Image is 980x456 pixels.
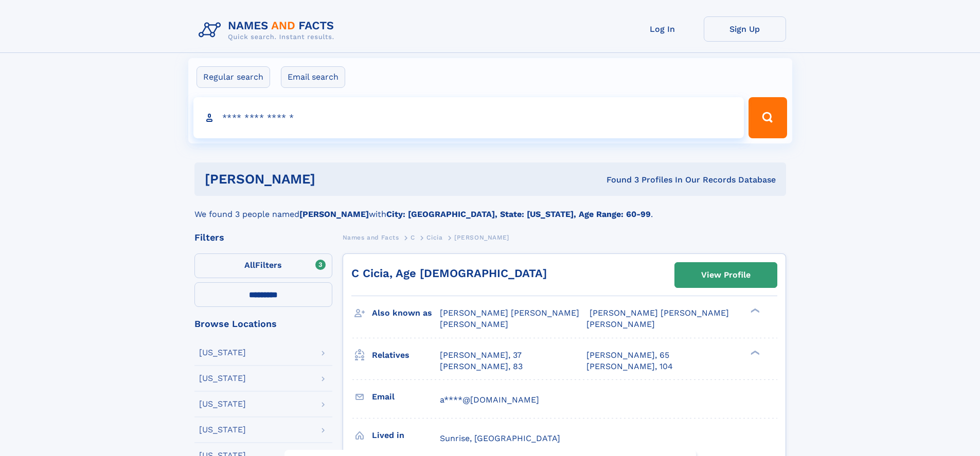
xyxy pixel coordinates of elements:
span: All [244,260,255,270]
div: We found 3 people named with . [194,196,786,221]
span: [PERSON_NAME] [586,319,655,329]
span: [PERSON_NAME] [440,319,508,329]
a: Sign Up [704,16,786,42]
a: Names and Facts [343,231,399,244]
a: C [411,231,415,244]
h3: Also known as [372,304,440,322]
a: [PERSON_NAME], 37 [440,350,522,361]
a: C Cicia, Age [DEMOGRAPHIC_DATA] [351,267,547,280]
span: [PERSON_NAME] [PERSON_NAME] [590,308,729,318]
h1: [PERSON_NAME] [205,173,461,186]
div: ❯ [748,349,760,356]
div: [US_STATE] [199,349,246,357]
img: Logo Names and Facts [194,16,343,44]
b: [PERSON_NAME] [299,209,369,219]
div: Found 3 Profiles In Our Records Database [461,174,776,186]
div: View Profile [701,263,751,287]
input: search input [193,97,744,138]
div: [US_STATE] [199,374,246,382]
a: Log In [621,16,704,42]
div: [US_STATE] [199,426,246,434]
span: [PERSON_NAME] [454,234,509,241]
button: Search Button [749,97,787,138]
div: Browse Locations [194,319,332,329]
span: Sunrise, [GEOGRAPHIC_DATA] [440,433,560,443]
a: View Profile [675,263,777,287]
span: C [411,234,415,241]
label: Filters [194,253,332,278]
span: [PERSON_NAME] [PERSON_NAME] [440,308,579,318]
label: Email search [281,66,345,88]
h3: Email [372,388,440,406]
b: City: [GEOGRAPHIC_DATA], State: [US_STATE], Age Range: 60-99 [386,209,651,219]
h3: Lived in [372,427,440,444]
a: [PERSON_NAME], 104 [586,361,673,372]
div: [US_STATE] [199,400,246,408]
a: Cicia [426,231,442,244]
a: [PERSON_NAME], 83 [440,361,523,372]
h3: Relatives [372,346,440,364]
label: Regular search [197,66,270,88]
span: Cicia [426,234,442,241]
div: Filters [194,233,332,242]
a: [PERSON_NAME], 65 [586,350,669,361]
div: ❯ [748,307,760,314]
